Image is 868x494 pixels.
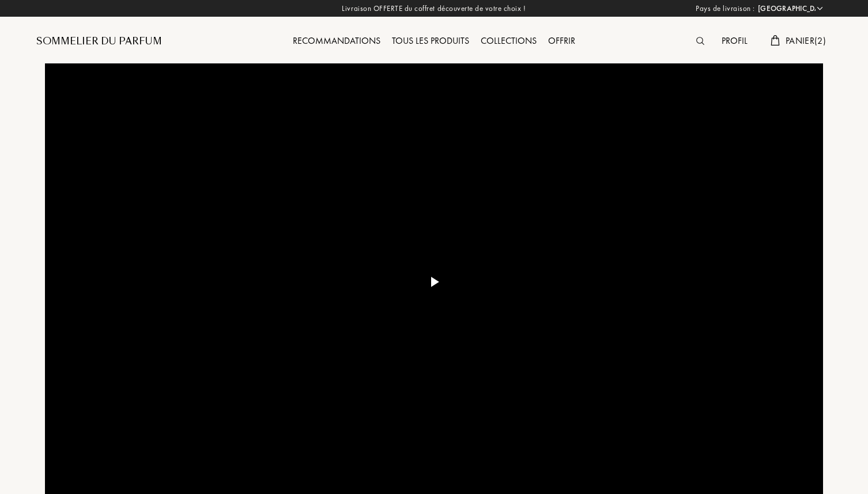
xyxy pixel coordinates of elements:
[475,34,542,49] div: Collections
[771,35,780,46] img: cart.svg
[287,35,386,47] a: Recommandations
[786,35,826,47] span: Panier ( 2 )
[36,35,162,48] a: Sommelier du Parfum
[716,35,753,47] a: Profil
[386,34,475,49] div: Tous les produits
[287,34,386,49] div: Recommandations
[696,37,704,45] img: search_icn.svg
[542,35,581,47] a: Offrir
[696,3,755,14] span: Pays de livraison :
[542,34,581,49] div: Offrir
[475,35,542,47] a: Collections
[716,34,753,49] div: Profil
[386,35,475,47] a: Tous les produits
